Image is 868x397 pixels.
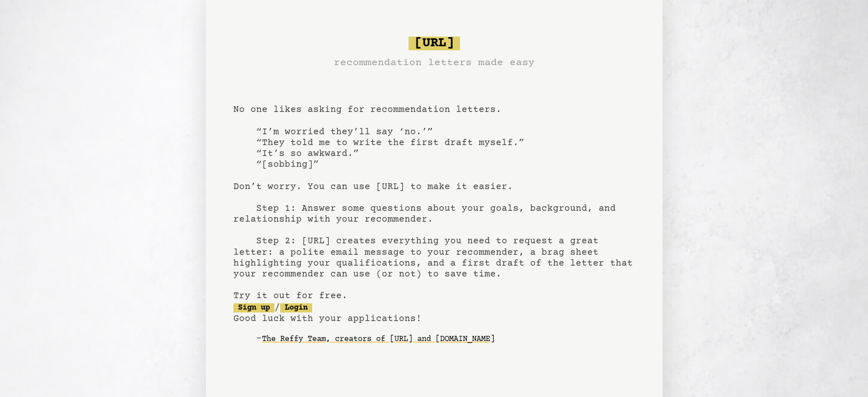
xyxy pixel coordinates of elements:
div: - [256,334,635,345]
span: [URL] [409,37,460,50]
h3: recommendation letters made easy [334,55,535,71]
pre: No one likes asking for recommendation letters. “I’m worried they’ll say ‘no.’” “They told me to ... [233,32,635,367]
a: Sign up [233,303,274,312]
a: Login [280,303,312,312]
a: The Reffy Team, creators of [URL] and [DOMAIN_NAME] [262,330,495,348]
